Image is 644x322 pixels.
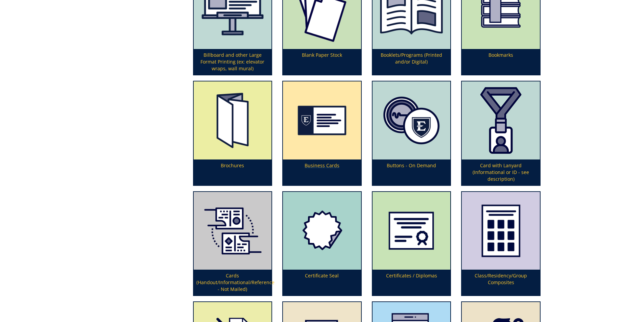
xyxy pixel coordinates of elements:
p: Business Cards [283,159,361,185]
a: Cards (Handout/Informational/Reference - Not Mailed) [194,192,272,296]
p: Brochures [194,159,272,185]
p: Certificates / Diplomas [373,270,451,295]
p: Certificate Seal [283,270,361,295]
p: Cards (Handout/Informational/Reference - Not Mailed) [194,270,272,295]
img: certificates--diplomas-5a05f869a6b240.56065883.png [373,192,451,270]
img: class-composites-59482f17003723.28248747.png [462,192,540,270]
p: Billboard and other Large Format Printing (ex: elevator wraps, wall mural) [194,49,272,75]
img: card%20with%20lanyard-64d29bdf945cd3.52638038.png [462,81,540,159]
p: Card with Lanyard (Informational or ID - see description) [462,159,540,185]
a: Certificate Seal [283,192,361,296]
img: business%20cards-655684f769de13.42776325.png [283,81,361,159]
img: buttons-6556850c435158.61892814.png [373,81,451,159]
a: Class/Residency/Group Composites [462,192,540,296]
a: Card with Lanyard (Informational or ID - see description) [462,81,540,185]
p: Class/Residency/Group Composites [462,270,540,295]
p: Buttons - On Demand [373,159,451,185]
img: index%20reference%20card%20art-5b7c246b46b985.83964793.png [194,192,272,270]
p: Blank Paper Stock [283,49,361,75]
p: Booklets/Programs (Printed and/or Digital) [373,49,451,75]
img: brochures-655684ddc17079.69539308.png [194,81,272,159]
a: Certificates / Diplomas [373,192,451,296]
a: Business Cards [283,81,361,185]
a: Buttons - On Demand [373,81,451,185]
a: Brochures [194,81,272,185]
img: certificateseal-5a9714020dc3f7.12157616.png [283,192,361,270]
p: Bookmarks [462,49,540,75]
